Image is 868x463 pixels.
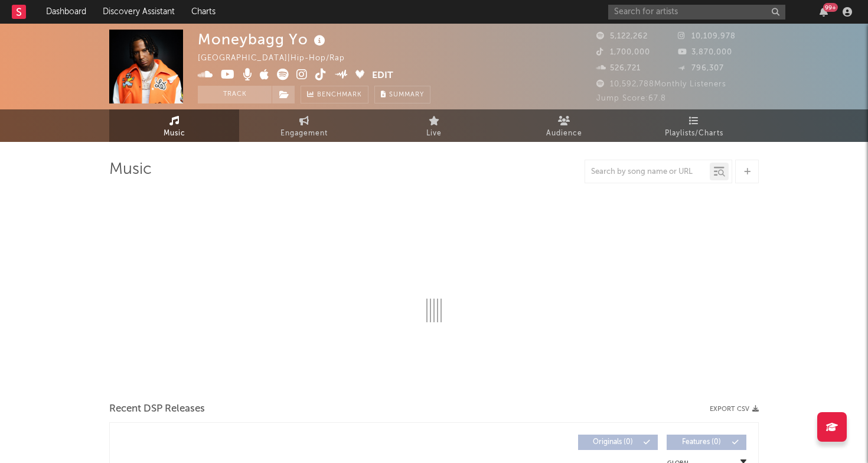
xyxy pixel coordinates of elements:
[372,69,393,83] button: Edit
[301,86,368,103] a: Benchmark
[629,109,759,142] a: Playlists/Charts
[596,33,648,40] span: 5,122,262
[596,64,641,72] span: 526,721
[678,33,736,40] span: 10,109,978
[317,88,362,102] span: Benchmark
[586,439,640,446] span: Originals ( 0 )
[369,109,499,142] a: Live
[820,7,828,17] button: 99+
[109,402,205,416] span: Recent DSP Releases
[499,109,629,142] a: Audience
[596,95,666,102] span: Jump Score: 67.8
[585,167,710,177] input: Search by song name or URL
[608,5,785,20] input: Search for artists
[280,127,328,141] span: Engagement
[596,48,650,56] span: 1,700,000
[389,92,424,98] span: Summary
[198,51,358,66] div: [GEOGRAPHIC_DATA] | Hip-Hop/Rap
[667,435,746,450] button: Features(0)
[164,127,185,141] span: Music
[823,3,838,12] div: 99 +
[665,127,723,141] span: Playlists/Charts
[109,109,239,142] a: Music
[426,127,442,141] span: Live
[239,109,369,142] a: Engagement
[710,406,759,413] button: Export CSV
[546,127,582,141] span: Audience
[198,86,272,103] button: Track
[678,48,732,56] span: 3,870,000
[674,439,729,446] span: Features ( 0 )
[578,435,658,450] button: Originals(0)
[374,86,430,103] button: Summary
[596,80,726,88] span: 10,592,788 Monthly Listeners
[678,64,724,72] span: 796,307
[198,30,328,49] div: Moneybagg Yo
